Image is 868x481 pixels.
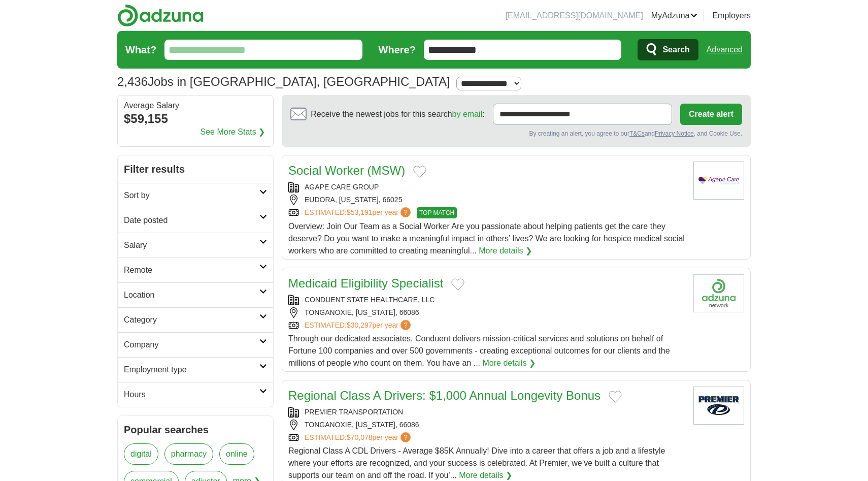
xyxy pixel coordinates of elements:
h1: Jobs in [GEOGRAPHIC_DATA], [GEOGRAPHIC_DATA] [117,75,450,88]
div: By creating an alert, you agree to our and , and Cookie Use. [290,129,742,138]
button: Add to favorite jobs [451,278,464,291]
a: Hours [118,382,273,407]
a: Location [118,282,273,307]
a: pharmacy [164,443,213,465]
span: ? [400,432,411,442]
a: Regional Class A Drivers: $1,000 Annual Longevity Bonus [288,389,600,402]
h2: Remote [124,264,259,276]
a: T&Cs [629,130,645,137]
h2: Salary [124,239,259,251]
button: Search [638,39,698,60]
a: Medicaid Eligibility Specialist [288,276,443,290]
h2: Popular searches [124,422,267,437]
a: Sort by [118,183,273,208]
a: by email [452,110,483,118]
a: Company [118,332,273,357]
a: Advanced [707,40,743,60]
span: ? [400,320,411,330]
span: Regional Class A CDL Drivers - Average $85K Annually! Dive into a career that offers a job and a ... [288,446,665,479]
img: Adzuna logo [117,4,204,27]
h2: Company [124,339,259,351]
button: Create alert [680,104,742,125]
button: Add to favorite jobs [609,391,622,403]
div: TONGANOXIE, [US_STATE], 66086 [288,420,685,430]
a: Remote [118,258,273,282]
img: Agape Care Group logo [693,162,744,200]
button: Add to favorite jobs [413,166,426,178]
h2: Hours [124,389,259,401]
div: CONDUENT STATE HEALTHCARE, LLC [288,295,685,305]
a: Category [118,307,273,332]
img: Company logo [693,274,744,312]
span: Through our dedicated associates, Conduent delivers mission-critical services and solutions on be... [288,334,670,367]
h2: Sort by [124,189,259,202]
img: Premier Transportation logo [693,387,744,425]
span: Overview: Join Our Team as a Social Worker Are you passionate about helping patients get the care... [288,222,685,255]
a: Employers [712,10,751,22]
span: Search [662,40,689,60]
div: $59,155 [124,110,267,128]
a: AGAPE CARE GROUP [305,183,379,191]
a: More details ❯ [482,357,536,369]
div: TONGANOXIE, [US_STATE], 66086 [288,307,685,318]
h2: Date posted [124,214,259,227]
h2: Category [124,314,259,326]
a: PREMIER TRANSPORTATION [305,408,403,416]
span: $53,191 [347,208,373,216]
span: ? [400,207,411,217]
h2: Employment type [124,364,259,376]
a: digital [124,443,158,465]
a: online [219,443,254,465]
h2: Location [124,289,259,301]
a: ESTIMATED:$70,078per year? [305,432,413,443]
a: MyAdzuna [651,10,698,22]
span: TOP MATCH [417,207,457,218]
a: Privacy Notice [655,130,694,137]
div: EUDORA, [US_STATE], 66025 [288,195,685,205]
a: See More Stats ❯ [201,126,265,138]
span: $70,078 [347,433,373,441]
a: More details ❯ [479,245,532,257]
label: Where? [379,42,416,57]
a: Date posted [118,208,273,233]
span: $30,297 [347,321,373,329]
span: 2,436 [117,73,148,91]
div: Average Salary [124,102,267,110]
span: Receive the newest jobs for this search : [311,108,484,120]
li: [EMAIL_ADDRESS][DOMAIN_NAME] [506,10,643,22]
label: What? [125,42,156,57]
a: Employment type [118,357,273,382]
a: ESTIMATED:$53,191per year? [305,207,413,218]
a: Social Worker (MSW) [288,164,405,177]
a: ESTIMATED:$30,297per year? [305,320,413,331]
h2: Filter results [118,155,273,183]
a: Salary [118,233,273,258]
